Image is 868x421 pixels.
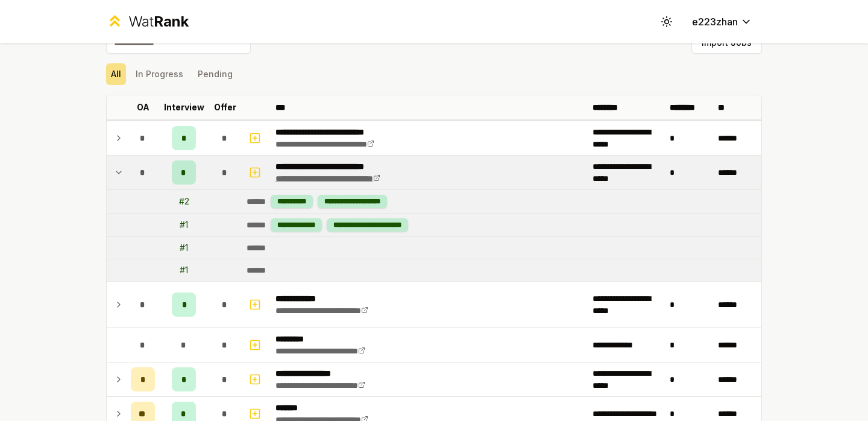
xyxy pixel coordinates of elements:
[179,195,189,207] div: # 2
[106,63,126,85] button: All
[214,101,236,113] p: Offer
[692,14,738,29] span: e223zhan
[164,101,204,113] p: Interview
[154,13,189,30] span: Rank
[682,11,762,33] button: e223zhan
[106,12,189,31] a: WatRank
[180,242,188,254] div: # 1
[137,101,149,113] p: OA
[180,219,188,231] div: # 1
[131,63,188,85] button: In Progress
[193,63,237,85] button: Pending
[128,12,189,31] div: Wat
[180,264,188,276] div: # 1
